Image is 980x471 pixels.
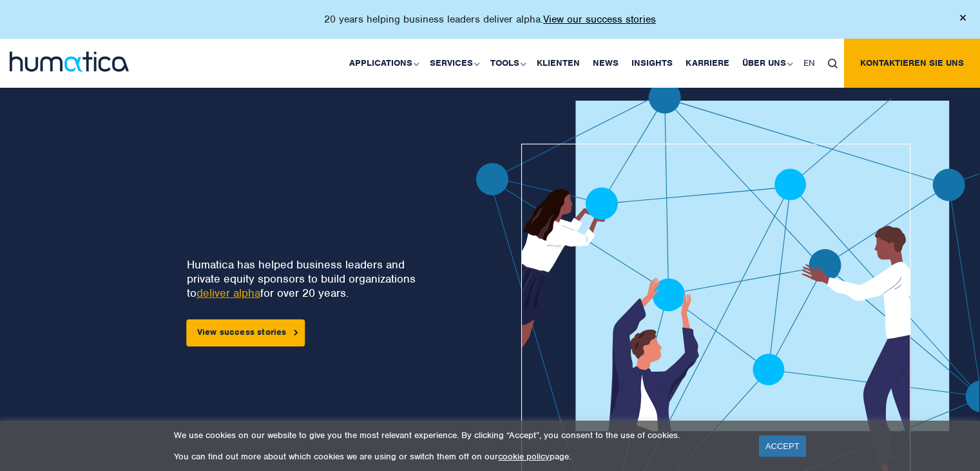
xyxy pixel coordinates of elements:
a: View our success stories [543,13,656,26]
p: We use cookies on our website to give you the most relevant experience. By clicking “Accept”, you... [174,430,743,441]
p: Humatica has helped business leaders and private equity sponsors to build organizations to for ov... [187,257,423,300]
img: logo [10,52,129,72]
a: Tools [484,39,530,88]
a: Klienten [530,39,586,88]
a: Services [423,39,484,88]
a: Insights [625,39,679,88]
a: View success stories [187,319,305,346]
img: search_icon [828,59,838,68]
a: Kontaktieren Sie uns [844,39,980,88]
a: News [586,39,625,88]
a: Karriere [679,39,736,88]
a: deliver alpha [197,286,260,300]
a: Applications [343,39,423,88]
span: EN [803,57,815,68]
p: 20 years helping business leaders deliver alpha. [324,13,656,26]
a: ACCEPT [759,436,806,457]
img: arrowicon [294,330,298,336]
a: cookie policy [498,451,550,462]
a: EN [797,39,821,88]
a: Über uns [736,39,797,88]
p: You can find out more about which cookies we are using or switch them off on our page. [174,451,743,462]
